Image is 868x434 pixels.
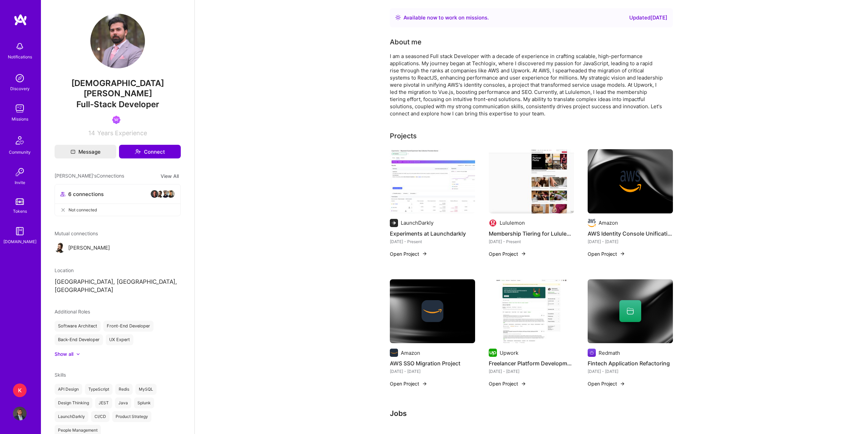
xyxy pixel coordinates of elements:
div: Splunk [134,397,154,408]
button: Connect [119,145,181,158]
img: User Avatar [90,14,145,68]
img: Company logo [489,219,497,227]
img: Company logo [588,349,596,357]
button: Open Project [390,250,427,257]
img: Community [12,132,28,149]
img: cover [588,279,673,344]
div: I am a seasoned Full stack Developer with a decade of experience in crafting scalable, high-perfo... [390,53,663,117]
div: Projects [390,131,417,141]
div: [DATE] - Present [489,238,574,245]
img: tokens [16,198,24,205]
span: [PERSON_NAME] [68,244,110,251]
i: icon Mail [71,149,75,154]
img: guide book [13,224,27,238]
div: K [13,383,27,397]
h4: Fintech Application Refactoring [588,359,673,368]
span: 6 connections [68,191,104,198]
a: K [11,383,28,397]
img: arrow-right [521,251,526,256]
div: Missions [12,115,28,123]
a: User Avatar [11,407,28,420]
span: [PERSON_NAME]'s Connections [55,172,124,180]
button: Message [55,145,116,158]
img: arrow-right [422,381,427,387]
img: Company logo [588,219,596,227]
div: Tokens [13,208,27,215]
div: Product Strategy [112,411,151,422]
div: Community [9,149,31,156]
div: LaunchDarkly [55,411,88,422]
span: [DEMOGRAPHIC_DATA][PERSON_NAME] [55,78,181,99]
h4: AWS SSO Migration Project [390,359,475,368]
button: 6 connectionsavataravataravataravatarNot connected [55,184,181,216]
h4: Freelancer Platform Development [489,359,574,368]
div: Front-End Developer [103,321,153,332]
div: Available now to work on missions . [403,14,489,22]
img: avatar [156,190,164,198]
span: Not connected [69,206,97,213]
h3: Jobs [390,409,673,418]
img: cover [588,149,673,213]
div: [DATE] - [DATE] [588,238,673,245]
div: Back-End Developer [55,334,103,345]
h4: AWS Identity Console Unification [588,229,673,238]
h4: Experiments at Launchdarkly [390,229,475,238]
span: Full-Stack Developer [76,99,159,109]
div: JEST [95,397,112,408]
div: Amazon [401,349,420,356]
div: Discovery [10,85,30,92]
button: View All [159,172,181,180]
img: Freelancer Platform Development [489,279,574,344]
img: Company logo [489,349,497,357]
img: Experiments at Launchdarkly [390,149,475,213]
img: avatar [161,190,170,198]
div: Show all [55,351,73,358]
img: cover [390,279,475,344]
div: LaunchDarkly [401,219,433,226]
span: Mutual connections [55,230,181,237]
button: Open Project [489,250,526,257]
div: UX Expert [106,334,133,345]
div: [DOMAIN_NAME] [3,238,36,245]
div: [DATE] - [DATE] [489,368,574,375]
div: Design Thinking [55,397,92,408]
div: [DATE] - [DATE] [390,368,475,375]
div: Notifications [8,53,32,60]
div: CI/CD [91,411,109,422]
img: arrow-right [620,381,625,387]
img: logo [14,14,27,26]
img: discovery [13,71,27,85]
img: arrow-right [620,251,625,256]
p: [GEOGRAPHIC_DATA], [GEOGRAPHIC_DATA], [GEOGRAPHIC_DATA] [55,278,181,294]
span: Years Experience [97,129,147,137]
button: Open Project [588,380,625,387]
div: Amazon [599,219,618,226]
img: teamwork [13,102,27,115]
div: MySQL [135,384,157,395]
div: Java [115,397,131,408]
img: Availability [395,15,401,20]
div: [DATE] - [DATE] [588,368,673,375]
img: Company logo [422,300,443,322]
img: Membership Tiering for Lululemon [489,149,574,213]
div: Updated [DATE] [629,14,667,22]
img: Grzegorz Marzencki [55,242,65,253]
button: Open Project [390,380,427,387]
div: About me [390,37,422,47]
img: bell [13,40,27,53]
div: Location [55,267,181,274]
div: [DATE] - Present [390,238,475,245]
img: Invite [13,165,27,179]
img: arrow-right [422,251,427,256]
img: Company logo [390,219,398,227]
div: Software Architect [55,321,101,332]
div: Invite [15,179,25,186]
span: Skills [55,372,66,378]
img: arrow-right [521,381,526,387]
h4: Membership Tiering for Lululemon [489,229,574,238]
button: Open Project [588,250,625,257]
div: Lululemon [500,219,525,226]
div: TypeScript [85,384,113,395]
img: Company logo [390,349,398,357]
img: User Avatar [13,407,27,420]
